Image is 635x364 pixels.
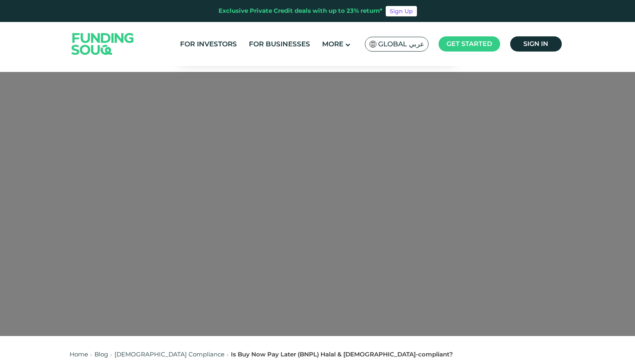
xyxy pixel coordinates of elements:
a: For Businesses [247,38,312,51]
span: Sign in [523,40,548,48]
a: Home [70,350,88,358]
span: Get started [447,40,492,48]
a: [DEMOGRAPHIC_DATA] Compliance [114,350,224,358]
a: Sign Up [386,6,417,16]
a: For Investors [178,38,239,51]
span: Global عربي [378,40,424,49]
img: Logo [64,24,142,64]
img: SA Flag [369,41,377,48]
div: Exclusive Private Credit deals with up to 23% return* [218,6,383,16]
div: Is Buy Now Pay Later (BNPL) Halal & [DEMOGRAPHIC_DATA]-compliant? [231,350,453,359]
a: Sign in [510,36,562,52]
a: Blog [94,350,108,358]
span: More [322,40,343,48]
